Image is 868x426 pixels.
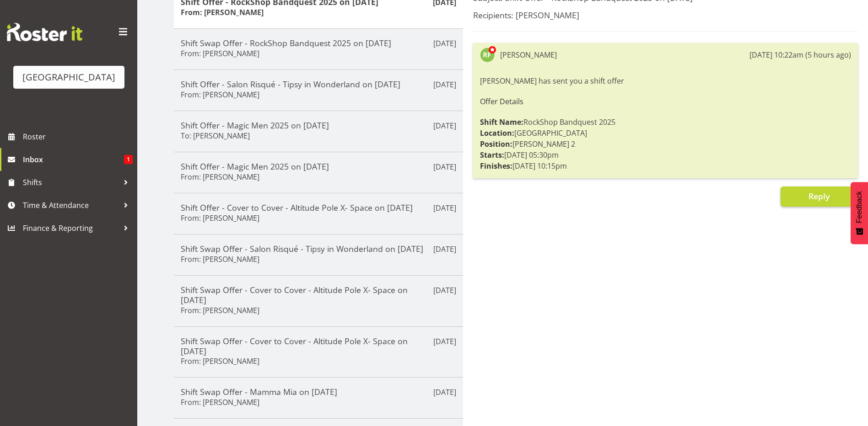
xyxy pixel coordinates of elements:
h5: Shift Swap Offer - RockShop Bandquest 2025 on [DATE] [181,38,456,48]
h6: From: [PERSON_NAME] [181,357,259,366]
h6: From: [PERSON_NAME] [181,398,259,407]
p: [DATE] [433,387,456,398]
span: Shifts [23,176,119,189]
h6: From: [PERSON_NAME] [181,213,259,223]
p: [DATE] [433,244,456,255]
strong: Shift Name: [480,117,523,127]
div: [GEOGRAPHIC_DATA] [22,70,115,84]
span: Reply [809,191,830,202]
p: [DATE] [433,120,456,131]
span: Finance & Reporting [23,221,119,235]
h5: Recipients: [PERSON_NAME] [473,10,858,20]
p: [DATE] [433,79,456,90]
strong: Location: [480,128,514,138]
h5: Shift Offer - Magic Men 2025 on [DATE] [181,161,456,171]
h5: Shift Offer - Salon Risqué - Tipsy in Wonderland on [DATE] [181,79,456,89]
button: Reply [781,186,858,207]
h6: From: [PERSON_NAME] [181,90,259,99]
h6: Offer Details [480,97,851,106]
div: [PERSON_NAME] has sent you a shift offer RockShop Bandquest 2025 [GEOGRAPHIC_DATA] [PERSON_NAME] ... [480,73,851,174]
span: Feedback [855,191,863,223]
h5: Shift Offer - Cover to Cover - Altitude Pole X- Space on [DATE] [181,202,456,213]
span: Roster [23,130,133,144]
h5: Shift Swap Offer - Salon Risqué - Tipsy in Wonderland on [DATE] [181,244,456,254]
h5: Shift Swap Offer - Cover to Cover - Altitude Pole X- Space on [DATE] [181,336,456,356]
span: Inbox [23,153,124,166]
button: Feedback - Show survey [851,182,868,244]
span: Time & Attendance [23,198,119,212]
h6: From: [PERSON_NAME] [181,172,259,181]
p: [DATE] [433,161,456,172]
h6: From: [PERSON_NAME] [181,49,259,58]
strong: Position: [480,139,512,149]
h5: Shift Offer - Magic Men 2025 on [DATE] [181,120,456,130]
p: [DATE] [433,336,456,347]
p: [DATE] [433,38,456,49]
img: richard-freeman9074.jpg [480,48,495,62]
p: [DATE] [433,202,456,213]
h6: From: [PERSON_NAME] [181,306,259,315]
span: 1 [124,155,133,164]
h6: From: [PERSON_NAME] [181,8,264,17]
strong: Starts: [480,150,504,160]
strong: Finishes: [480,161,512,171]
h6: From: [PERSON_NAME] [181,255,259,264]
p: [DATE] [433,285,456,296]
h5: Shift Swap Offer - Mamma Mia on [DATE] [181,387,456,397]
h5: Shift Swap Offer - Cover to Cover - Altitude Pole X- Space on [DATE] [181,285,456,305]
img: Rosterit website logo [7,23,82,41]
h6: To: [PERSON_NAME] [181,131,250,140]
div: [DATE] 10:22am (5 hours ago) [749,49,851,60]
div: [PERSON_NAME] [500,49,557,60]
